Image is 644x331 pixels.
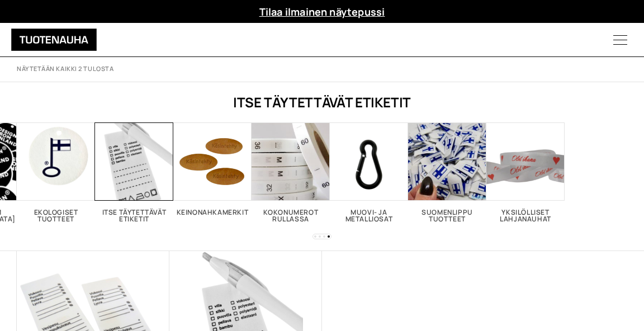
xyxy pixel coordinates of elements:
h2: Itse täytettävät etiketit [95,209,173,223]
p: Näytetään kaikki 2 tulosta [17,65,113,73]
h2: Kokonumerot rullassa [252,209,330,223]
h2: Muovi- ja metalliosat [330,209,408,223]
a: Visit product category Kokonumerot rullassa [252,122,330,223]
a: Visit product category Muovi- ja metalliosat [330,122,408,223]
h2: Keinonahkamerkit [173,209,252,216]
img: Tuotenauha Oy [11,29,97,51]
button: Menu [596,23,644,56]
a: Visit product category Keinonahkamerkit [173,122,252,216]
a: Visit product category Yksilölliset lahjanauhat [486,122,565,223]
h2: Yksilölliset lahjanauhat [486,209,565,223]
h2: Ekologiset tuotteet [17,209,95,223]
a: Visit product category Ekologiset tuotteet [17,122,95,223]
h2: Suomenlippu tuotteet [408,209,486,223]
h1: Itse täytettävät etiketit [17,93,627,111]
a: Visit product category Suomenlippu tuotteet [408,122,486,223]
a: Tilaa ilmainen näytepussi [259,5,385,18]
a: Visit product category Itse täytettävät etiketit [95,122,173,223]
